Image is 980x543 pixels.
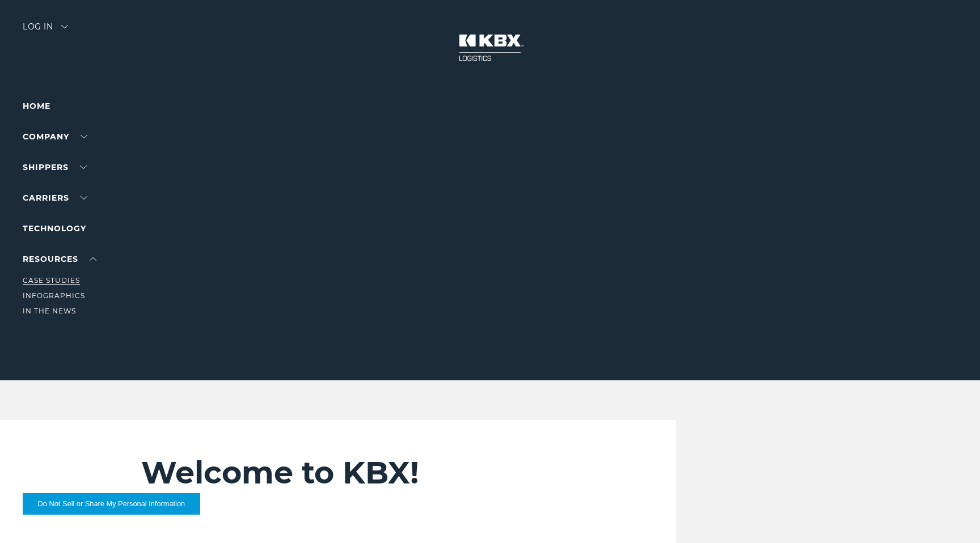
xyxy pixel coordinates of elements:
img: kbx logo [447,23,533,73]
img: arrow [61,25,68,28]
div: Log in [23,23,68,39]
a: Case Studies [23,276,80,285]
a: Carriers [23,193,87,203]
a: Technology [23,223,86,234]
a: RESOURCES [23,254,96,264]
h2: Welcome to KBX! [141,454,582,491]
a: Home [23,101,50,111]
button: Do Not Sell or Share My Personal Information [23,493,200,515]
a: SHIPPERS [23,162,87,172]
a: Infographics [23,291,85,300]
a: In The News [23,307,76,315]
a: Company [23,131,87,142]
